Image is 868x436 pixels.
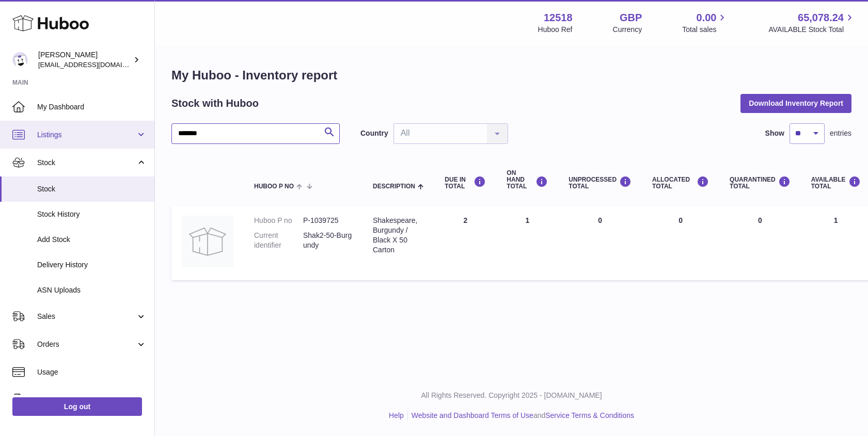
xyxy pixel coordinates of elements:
div: [PERSON_NAME] [38,50,131,70]
span: Usage [37,367,147,377]
span: 0 [758,216,762,224]
h1: My Huboo - Inventory report [171,67,851,84]
span: Add Stock [37,235,147,245]
div: Currency [613,25,642,35]
dd: Shak2-50-Burgundy [303,231,352,250]
p: All Rights Reserved. Copyright 2025 - [DOMAIN_NAME] [163,391,860,400]
span: Orders [37,340,136,349]
img: caitlin@fancylamp.co [12,52,28,68]
strong: 12518 [544,11,573,25]
span: ASN Uploads [37,285,147,295]
strong: GBP [620,11,642,25]
div: Shakespeare, Burgundy / Black X 50 Carton [373,216,424,255]
label: Country [360,128,388,138]
span: Stock [37,158,136,168]
td: 0 [642,205,719,280]
div: ALLOCATED Total [652,176,709,190]
div: ON HAND Total [507,170,548,190]
a: Website and Dashboard Terms of Use [412,411,533,419]
td: 1 [496,205,558,280]
span: [EMAIL_ADDRESS][DOMAIN_NAME] [38,60,152,69]
span: Stock History [37,209,147,219]
span: Sales [37,312,136,321]
span: Total sales [682,25,728,35]
span: Description [373,183,415,190]
span: Listings [37,130,136,140]
li: and [408,411,634,421]
div: QUARANTINED Total [730,176,791,190]
span: My Dashboard [37,102,147,112]
span: Delivery History [37,260,147,270]
label: Show [765,128,784,138]
span: 0.00 [697,11,717,25]
span: Huboo P no [254,183,294,190]
dt: Current identifier [254,231,303,250]
dd: P-1039725 [303,216,352,225]
a: Help [389,411,404,419]
div: AVAILABLE Total [811,176,861,190]
a: 0.00 Total sales [682,11,728,35]
div: DUE IN TOTAL [445,176,486,190]
span: 65,078.24 [798,11,844,25]
a: Log out [12,397,142,416]
button: Download Inventory Report [740,94,851,112]
img: product image [182,216,233,267]
a: Service Terms & Conditions [545,411,634,419]
a: 65,078.24 AVAILABLE Stock Total [768,11,856,35]
span: Stock [37,184,147,194]
span: AVAILABLE Stock Total [768,25,856,35]
div: Huboo Ref [538,25,573,35]
h2: Stock with Huboo [171,96,259,110]
dt: Huboo P no [254,216,303,225]
td: 2 [434,205,496,280]
div: UNPROCESSED Total [569,176,632,190]
td: 0 [558,205,642,280]
span: entries [830,128,851,138]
